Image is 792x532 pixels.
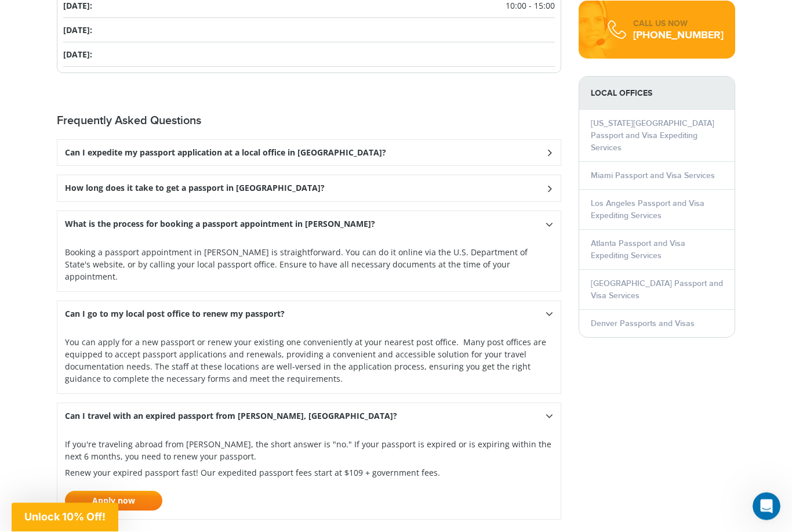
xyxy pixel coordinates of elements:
[633,30,724,42] a: [PHONE_NUMBER]
[591,119,714,153] a: [US_STATE][GEOGRAPHIC_DATA] Passport and Visa Expediting Services
[65,412,397,422] h3: Can I travel with an expired passport from [PERSON_NAME], [GEOGRAPHIC_DATA]?
[65,439,553,463] p: If you're traveling abroad from [PERSON_NAME], the short answer is "no." If your passport is expi...
[591,279,723,301] a: [GEOGRAPHIC_DATA] Passport and Visa Services
[65,184,325,194] h3: How long does it take to get a passport in [GEOGRAPHIC_DATA]?
[65,310,285,320] h3: Can I go to my local post office to renew my passport?
[65,467,553,511] p: Renew your expired passport fast! Our expedited passport fees start at $109 + government fees.
[633,19,724,30] div: CALL US NOW
[591,319,695,329] a: Denver Passports and Visas
[65,247,553,283] p: Booking a passport appointment in [PERSON_NAME] is straightforward. You can do it online via the ...
[579,77,735,110] strong: LOCAL OFFICES
[753,493,780,520] iframe: Intercom live chat
[65,149,386,158] h3: Can I expedite my passport application at a local office in [GEOGRAPHIC_DATA]?
[12,503,118,532] div: Unlock 10% Off!
[65,336,553,385] p: You can apply for a new passport or renew your existing one conveniently at your nearest post off...
[65,491,162,511] a: Apply now
[591,171,715,181] a: Miami Passport and Visa Services
[24,511,106,523] span: Unlock 10% Off!
[57,114,561,128] h2: Frequently Asked Questions
[65,220,375,230] h3: What is the process for booking a passport appointment in [PERSON_NAME]?
[591,199,704,221] a: Los Angeles Passport and Visa Expediting Services
[591,239,685,261] a: Atlanta Passport and Visa Expediting Services
[63,19,555,43] li: [DATE]:
[63,43,555,67] li: [DATE]:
